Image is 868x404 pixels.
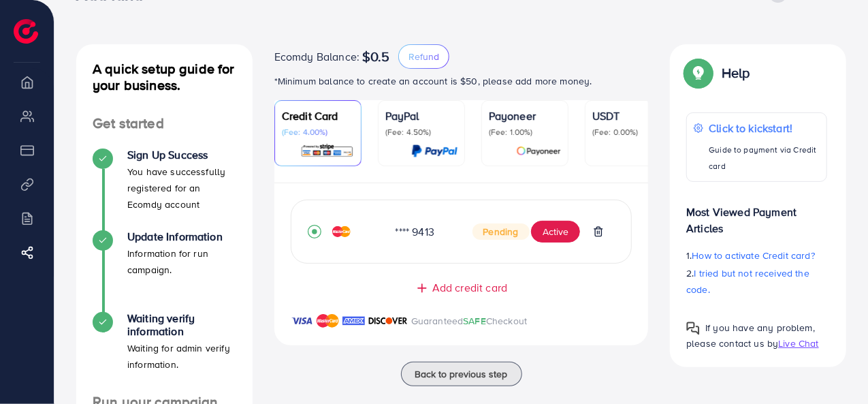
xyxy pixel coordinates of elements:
h4: A quick setup guide for your business. [76,61,253,93]
img: brand [342,313,365,329]
button: Refund [398,44,449,69]
p: Guide to payment via Credit card [709,142,820,174]
p: Waiting for admin verify information. [127,340,236,373]
p: 1. [686,247,827,264]
span: $0.5 [362,48,390,65]
button: Active [531,221,580,243]
img: card [300,143,354,159]
button: Back to previous step [401,362,522,386]
p: Guaranteed Checkout [411,313,528,329]
p: (Fee: 1.00%) [489,127,561,138]
p: USDT [592,108,664,124]
img: Popup guide [686,322,700,335]
span: Pending [472,223,530,240]
img: Popup guide [686,61,711,85]
p: Credit Card [282,108,354,124]
span: Ecomdy Balance: [274,48,359,65]
img: brand [291,313,313,329]
p: Click to kickstart! [709,120,820,136]
li: Update Information [76,230,253,312]
svg: record circle [308,225,321,238]
img: brand [368,313,408,329]
span: How to activate Credit card? [692,249,815,262]
img: credit [332,226,351,237]
p: You have successfully registered for an Ecomdy account [127,164,236,213]
span: Back to previous step [415,367,508,381]
li: Waiting verify information [76,312,253,394]
p: (Fee: 4.50%) [385,127,457,138]
img: card [411,143,457,159]
p: Information for run campaign. [127,245,236,278]
img: card [516,143,561,159]
span: Add credit card [432,280,507,296]
img: logo [14,19,38,44]
p: Payoneer [489,108,561,124]
p: PayPal [385,108,457,124]
h4: Sign Up Success [127,149,236,161]
li: Sign Up Success [76,149,253,230]
span: SAFE [463,314,486,328]
p: Most Viewed Payment Articles [686,193,827,236]
img: brand [317,313,339,329]
iframe: Chat [810,343,858,394]
p: Help [722,65,750,81]
span: If you have any problem, please contact us by [686,321,815,350]
p: 2. [686,265,827,298]
h4: Waiting verify information [127,312,236,338]
h4: Update Information [127,230,236,243]
p: *Minimum balance to create an account is $50, please add more money. [274,73,649,89]
span: Refund [408,50,439,63]
h4: Get started [76,115,253,132]
p: (Fee: 4.00%) [282,127,354,138]
p: (Fee: 0.00%) [592,127,664,138]
span: I tried but not received the code. [686,266,809,296]
span: Live Chat [778,337,818,350]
